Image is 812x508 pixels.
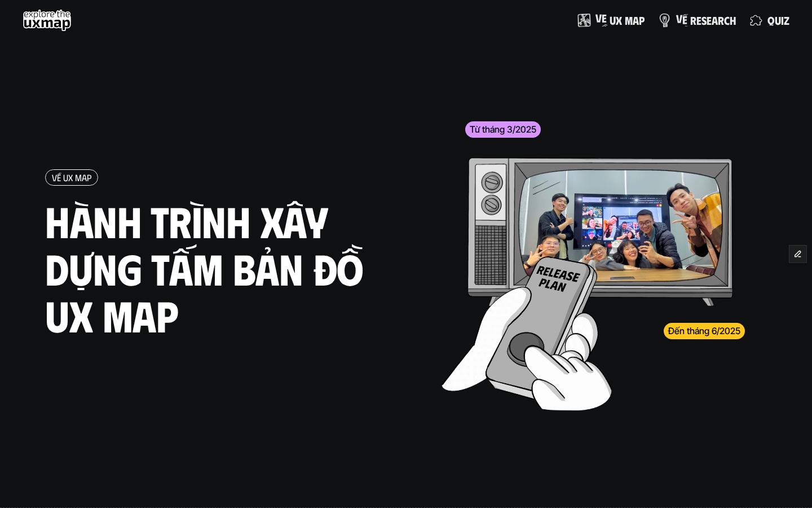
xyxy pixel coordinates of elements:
a: vềresearch [658,9,736,32]
span: e [707,14,712,27]
span: q [767,14,775,27]
span: ề [682,14,687,26]
span: i [781,14,784,27]
span: s [701,14,707,27]
span: u [610,14,616,27]
span: a [712,14,718,27]
span: a [633,14,639,27]
span: V [595,12,602,24]
span: m [625,14,633,27]
span: h [730,14,736,27]
span: p [639,14,645,27]
span: r [718,14,724,27]
a: Vềuxmap [577,9,645,32]
p: Về UX MAP [52,172,91,183]
a: quiz [749,9,789,32]
button: Edit Framer Content [789,246,806,262]
span: x [616,14,622,27]
span: e [696,14,701,27]
span: ề [602,12,607,24]
span: c [724,14,730,27]
span: v [676,12,682,25]
span: u [775,14,781,27]
span: z [784,14,789,27]
span: r [690,14,696,27]
h1: hành trình xây dựng tấm bản đồ ux map [45,197,403,339]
